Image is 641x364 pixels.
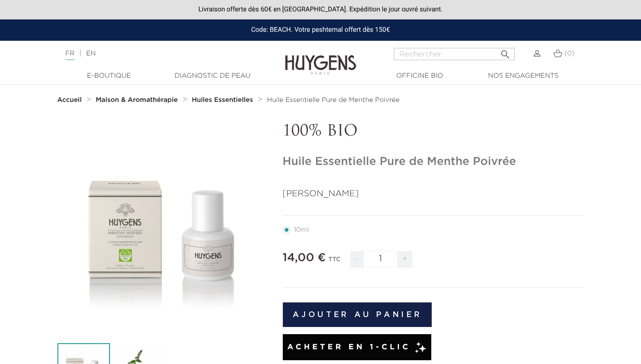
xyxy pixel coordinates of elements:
a: Accueil [57,96,84,104]
a: Maison & Aromathérapie [96,96,180,104]
a: EN [86,50,95,57]
button:  [497,45,514,58]
span: + [397,251,412,268]
strong: Huiles Essentielles [192,97,253,103]
p: 100% BIO [283,123,584,141]
a: Officine Bio [372,71,467,81]
a: Diagnostic de peau [165,71,260,81]
i:  [500,46,511,57]
input: Quantité [366,251,395,267]
p: [PERSON_NAME] [283,188,584,200]
strong: Accueil [57,97,82,103]
a: Huile Essentielle Pure de Menthe Poivrée [267,96,399,104]
button: Ajouter au panier [283,302,432,327]
strong: Maison & Aromathérapie [96,97,178,103]
h1: Huile Essentielle Pure de Menthe Poivrée [283,155,584,169]
a: FR [65,50,74,60]
span: 14,00 € [283,252,326,264]
span: Huile Essentielle Pure de Menthe Poivrée [267,97,399,103]
a: E-Boutique [62,71,157,81]
div: TTC [328,249,341,275]
img: Huygens [285,40,356,76]
input: Rechercher [394,48,515,60]
span: - [350,251,363,268]
div: | [61,48,260,59]
a: Nos engagements [476,71,571,81]
a: Huiles Essentielles [192,96,255,104]
span: (0) [564,50,575,57]
label: 10ml [283,226,320,234]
